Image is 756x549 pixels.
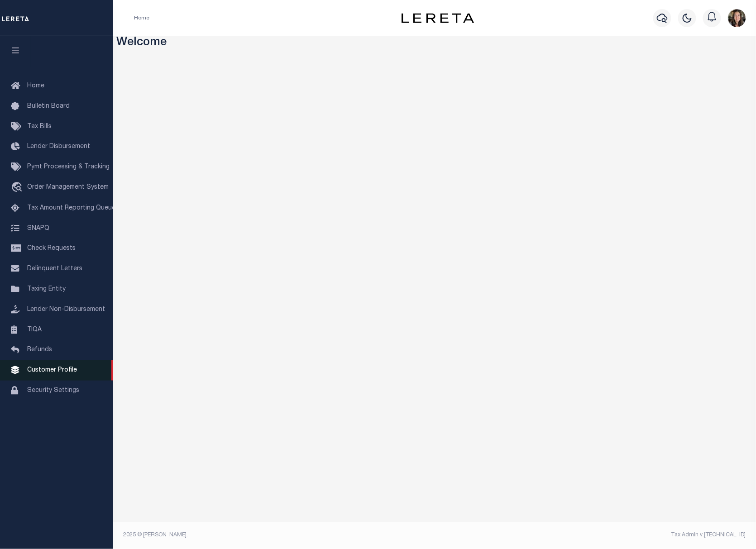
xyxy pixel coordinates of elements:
[27,124,52,130] span: Tax Bills
[402,13,474,23] img: logo-dark.svg
[27,225,49,231] span: SNAPQ
[134,14,149,22] li: Home
[27,83,44,89] span: Home
[27,286,66,292] span: Taxing Entity
[27,103,70,110] span: Bulletin Board
[27,326,42,333] span: TIQA
[27,306,105,313] span: Lender Non-Disbursement
[27,184,109,191] span: Order Management System
[27,205,115,211] span: Tax Amount Reporting Queue
[117,36,753,50] h3: Welcome
[27,347,52,353] span: Refunds
[27,266,82,272] span: Delinquent Letters
[27,164,110,170] span: Pymt Processing & Tracking
[27,367,77,373] span: Customer Profile
[27,245,76,252] span: Check Requests
[27,143,90,150] span: Lender Disbursement
[27,387,79,394] span: Security Settings
[441,531,746,539] div: Tax Admin v.[TECHNICAL_ID]
[11,182,25,194] i: travel_explore
[117,531,435,539] div: 2025 © [PERSON_NAME].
